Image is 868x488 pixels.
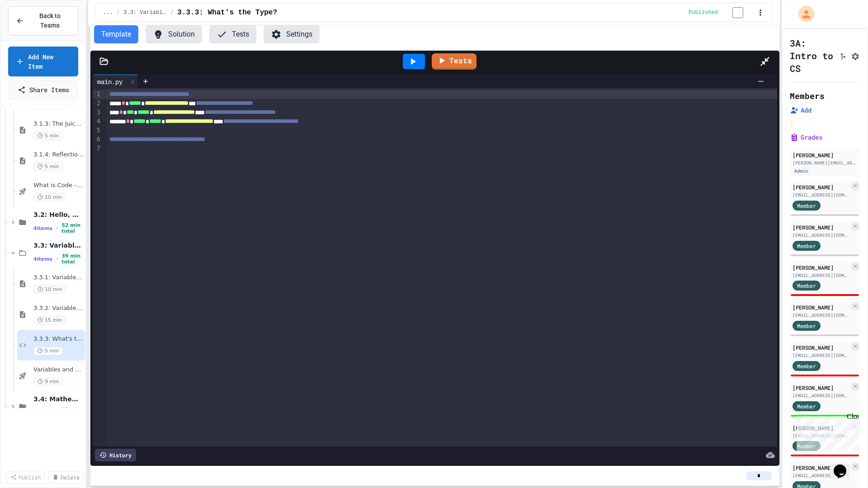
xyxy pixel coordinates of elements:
h1: 3A: Intro to CS [790,37,835,75]
span: ... [103,9,113,16]
div: 1 [93,90,102,99]
span: 5 min [33,162,63,171]
span: 3.3.3: What's the Type? [177,7,277,18]
a: Publish [6,471,45,483]
span: • [56,225,58,232]
div: [PERSON_NAME] [793,424,849,432]
span: Member [797,402,816,410]
div: 7 [93,144,102,153]
div: [PERSON_NAME] [793,343,849,352]
span: 39 min total [61,253,84,265]
span: Member [797,242,816,250]
div: 3 [93,108,102,117]
span: | [790,118,794,129]
div: main.py [93,75,138,88]
a: Add New Item [8,47,78,76]
span: 3.1.3: The JuiceMind IDE [33,120,84,128]
div: [EMAIL_ADDRESS][DOMAIN_NAME] [793,232,849,239]
span: 10 min [33,285,66,294]
span: 3.3.1: Variables and Data Types [33,274,84,282]
div: Content is published and visible to students [689,7,754,18]
span: 52 min total [61,222,84,234]
div: [PERSON_NAME] [793,223,849,231]
div: [PERSON_NAME][EMAIL_ADDRESS][PERSON_NAME][DOMAIN_NAME] [793,160,857,166]
div: [EMAIL_ADDRESS][DOMAIN_NAME] [793,192,849,198]
div: [PERSON_NAME] [793,263,849,272]
span: What is Code - Quiz [33,182,84,189]
a: Share Items [8,80,78,99]
span: 9 min [33,377,63,386]
div: [EMAIL_ADDRESS][DOMAIN_NAME] [793,472,849,479]
span: 3.3: Variables and Data Types [33,241,84,249]
a: Delete [48,471,84,483]
button: Back to Teams [8,6,78,35]
button: Template [94,25,138,43]
span: Variables and Data types - quiz [33,366,84,374]
span: 4 items [33,256,52,262]
div: History [95,449,136,461]
div: [EMAIL_ADDRESS][DOMAIN_NAME] [793,352,849,359]
span: / [117,9,120,16]
span: Member [797,202,816,210]
span: 5 min [33,347,63,355]
button: Assignment Settings [851,50,860,61]
button: Settings [264,25,320,43]
div: 6 [93,135,102,144]
span: 15 min [33,316,66,324]
div: 4 [93,117,102,126]
div: [PERSON_NAME] [793,464,849,472]
button: Click to see fork details [838,50,847,61]
div: main.py [93,77,127,86]
span: Back to Teams [29,11,71,30]
span: / [170,9,174,16]
div: [EMAIL_ADDRESS][DOMAIN_NAME] [793,432,849,439]
iframe: chat widget [793,413,859,451]
button: Tests [209,25,256,43]
div: [EMAIL_ADDRESS][DOMAIN_NAME] [793,272,849,279]
span: 3.4: Mathematical Operators [33,395,84,403]
div: 5 [93,126,102,135]
span: 3.1.4: Reflection - Evolving Technology [33,151,84,159]
span: 4 items [33,225,52,231]
div: [PERSON_NAME] [793,384,849,392]
iframe: chat widget [830,452,859,479]
span: 5 min [33,131,63,140]
span: 10 min [33,193,66,202]
div: My Account [789,4,817,24]
span: 3.3.2: Variables and Data Types - Review [33,305,84,312]
div: Admin [793,167,810,175]
div: Chat with us now!Close [4,4,62,57]
a: Tests [432,53,476,70]
div: [PERSON_NAME] [793,303,849,311]
div: [EMAIL_ADDRESS][DOMAIN_NAME] [793,392,849,399]
button: Grades [790,133,822,142]
span: Published [689,9,718,16]
span: 3.3.3: What's the Type? [33,335,84,343]
span: 44 min total [61,407,84,418]
span: Member [797,362,816,370]
span: 3.2: Hello, World! [33,211,84,219]
div: [PERSON_NAME] [793,151,857,159]
span: 3.3: Variables and Data Types [123,9,167,16]
button: Solution [146,25,202,43]
div: 2 [93,99,102,108]
span: • [56,255,58,263]
span: Member [797,322,816,330]
button: Add [790,106,811,115]
input: publish toggle [722,7,754,18]
div: [EMAIL_ADDRESS][DOMAIN_NAME] [793,312,849,319]
div: [PERSON_NAME] [793,183,849,191]
h2: Members [790,89,825,102]
span: Member [797,282,816,290]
